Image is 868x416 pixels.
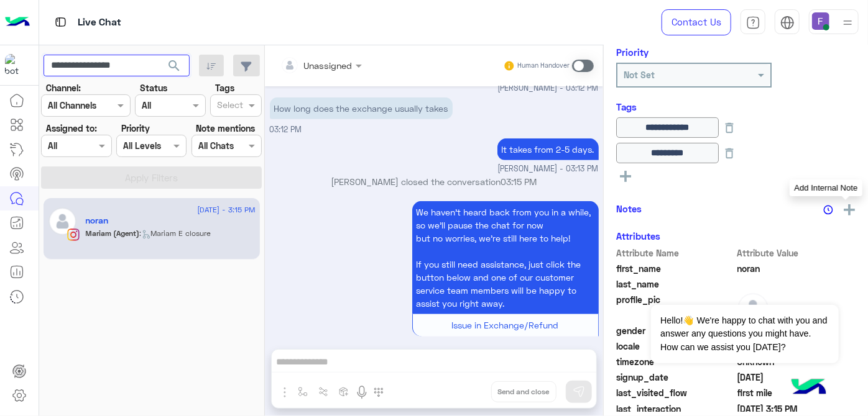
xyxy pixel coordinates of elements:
img: 317874714732967 [5,54,27,76]
span: 2025-08-25T12:15:15.305Z [737,402,856,415]
img: hulul-logo.png [787,366,831,410]
button: Send and close [491,381,556,402]
span: [PERSON_NAME] - 03:12 PM [498,83,599,94]
span: noran [737,262,856,275]
span: last_name [616,278,735,291]
span: 2025-08-18T14:39:19.1Z [737,371,856,384]
h6: Notes [616,203,642,214]
img: notes [823,205,833,215]
h6: Tags [616,101,856,112]
label: Tags [215,81,234,94]
a: tab [741,9,765,35]
img: defaultAdmin.png [48,207,76,235]
span: [PERSON_NAME] - 03:13 PM [498,163,599,175]
span: timezone [616,355,735,368]
span: gender [616,324,735,337]
span: first_name [616,262,735,275]
span: locale [616,340,735,353]
p: 25/8/2025, 3:13 PM [497,138,599,160]
span: last_visited_flow [616,386,735,399]
img: Instagram [67,228,80,241]
label: Assigned to: [46,122,97,135]
span: Mariam (Agent) [86,228,140,238]
small: Human Handover [517,61,570,71]
label: Priority [121,122,150,135]
span: first mile [737,386,856,399]
label: Note mentions [196,122,255,135]
img: profile [840,15,856,30]
button: search [159,55,190,81]
p: [PERSON_NAME] closed the conversation [270,175,599,188]
img: userImage [812,12,829,30]
img: Logo [5,9,30,35]
span: 03:15 PM [501,176,537,187]
span: search [167,58,182,73]
span: profile_pic [616,293,735,322]
p: 25/8/2025, 3:15 PM [412,201,599,314]
button: Apply Filters [41,166,262,189]
label: Status [140,81,167,94]
span: [DATE] - 3:15 PM [197,204,255,215]
h5: noran [86,215,109,226]
span: Hello!👋 We're happy to chat with you and answer any questions you might have. How can we assist y... [651,305,838,363]
p: 25/8/2025, 3:12 PM [270,97,453,119]
span: Attribute Name [616,246,735,260]
span: last_interaction [616,402,735,415]
img: tab [53,14,68,30]
span: : Mariam E closure [140,228,211,238]
span: 03:12 PM [270,125,302,134]
h6: Attributes [616,230,660,242]
img: add [844,204,855,215]
label: Channel: [46,81,81,94]
img: tab [780,16,795,30]
div: Select [215,98,243,114]
h6: Priority [616,47,649,58]
span: Attribute Value [737,246,856,260]
a: Contact Us [662,9,731,35]
span: Issue in Exchange/Refund [452,320,559,330]
p: Live Chat [78,14,121,31]
img: tab [746,16,760,30]
span: signup_date [616,371,735,384]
